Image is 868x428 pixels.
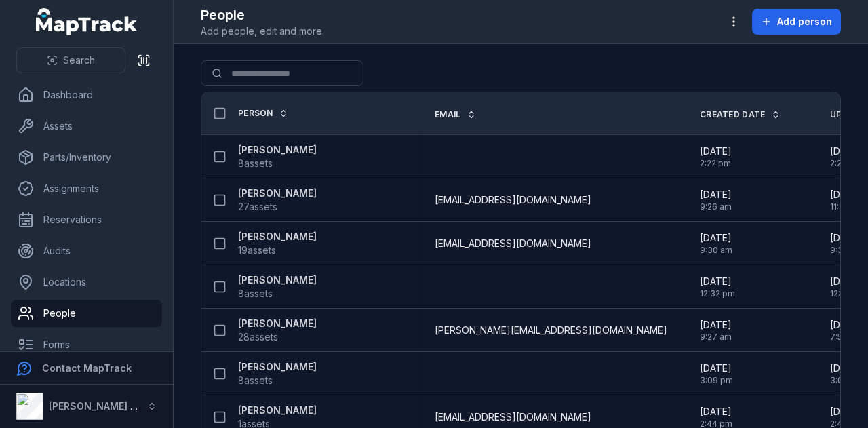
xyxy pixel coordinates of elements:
[16,47,125,73] button: Search
[777,15,832,28] span: Add person
[435,109,461,120] span: Email
[700,318,732,343] time: 3/4/2025, 9:27:41 AM
[700,158,732,169] span: 2:22 pm
[238,317,317,330] strong: [PERSON_NAME]
[238,187,317,200] strong: [PERSON_NAME]
[238,230,317,257] a: [PERSON_NAME]19assets
[238,360,317,374] strong: [PERSON_NAME]
[238,404,317,417] strong: [PERSON_NAME]
[700,231,732,245] span: [DATE]
[830,144,862,169] time: 8/20/2025, 2:22:10 PM
[700,245,732,256] span: 9:30 am
[11,331,162,358] a: Forms
[238,273,317,287] strong: [PERSON_NAME]
[700,288,735,299] span: 12:32 pm
[435,324,667,337] span: [PERSON_NAME][EMAIL_ADDRESS][DOMAIN_NAME]
[752,9,841,35] button: Add person
[700,318,732,332] span: [DATE]
[830,201,862,212] span: 11:21 am
[700,275,735,299] time: 6/6/2025, 12:32:38 PM
[238,200,277,214] span: 27 assets
[830,318,862,332] span: [DATE]
[11,237,162,265] a: Audits
[238,287,273,300] span: 8 assets
[238,230,317,244] strong: [PERSON_NAME]
[700,362,733,375] span: [DATE]
[830,375,863,386] span: 3:09 pm
[830,288,865,299] span: 12:32 pm
[700,405,732,419] span: [DATE]
[700,201,732,212] span: 9:26 am
[700,109,781,120] a: Created Date
[830,231,863,256] time: 6/4/2025, 9:30:08 AM
[830,275,865,299] time: 6/6/2025, 12:32:38 PM
[238,143,317,157] strong: [PERSON_NAME]
[238,330,278,344] span: 28 assets
[830,245,863,256] span: 9:30 am
[700,231,732,256] time: 6/4/2025, 9:30:08 AM
[36,8,138,35] a: MapTrack
[11,81,162,109] a: Dashboard
[435,237,591,250] span: [EMAIL_ADDRESS][DOMAIN_NAME]
[700,109,766,120] span: Created Date
[830,362,863,386] time: 8/8/2025, 3:09:04 PM
[11,300,162,327] a: People
[201,5,324,24] h2: People
[830,231,863,245] span: [DATE]
[11,206,162,233] a: Reservations
[700,188,732,201] span: [DATE]
[830,144,862,158] span: [DATE]
[700,188,732,212] time: 3/4/2025, 9:26:03 AM
[830,188,862,212] time: 6/12/2025, 11:21:27 AM
[830,318,862,343] time: 8/1/2025, 7:58:22 AM
[700,375,733,386] span: 3:09 pm
[238,108,273,119] span: Person
[830,405,863,419] span: [DATE]
[238,187,317,214] a: [PERSON_NAME]27assets
[435,109,476,120] a: Email
[42,362,132,374] strong: Contact MapTrack
[238,360,317,387] a: [PERSON_NAME]8assets
[700,362,733,386] time: 8/8/2025, 3:09:04 PM
[238,374,273,387] span: 8 assets
[830,188,862,201] span: [DATE]
[11,175,162,202] a: Assignments
[238,244,276,257] span: 19 assets
[830,332,862,343] span: 7:58 am
[700,332,732,343] span: 9:27 am
[830,362,863,375] span: [DATE]
[201,24,324,38] span: Add people, edit and more.
[238,273,317,300] a: [PERSON_NAME]8assets
[238,317,317,344] a: [PERSON_NAME]28assets
[238,157,273,170] span: 8 assets
[700,144,732,169] time: 8/20/2025, 2:22:10 PM
[63,54,95,67] span: Search
[11,113,162,140] a: Assets
[238,108,288,119] a: Person
[830,275,865,288] span: [DATE]
[238,143,317,170] a: [PERSON_NAME]8assets
[11,269,162,296] a: Locations
[435,193,591,207] span: [EMAIL_ADDRESS][DOMAIN_NAME]
[830,158,862,169] span: 2:22 pm
[700,144,732,158] span: [DATE]
[700,275,735,288] span: [DATE]
[11,144,162,171] a: Parts/Inventory
[49,400,143,412] strong: [PERSON_NAME] Air
[435,410,591,424] span: [EMAIL_ADDRESS][DOMAIN_NAME]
